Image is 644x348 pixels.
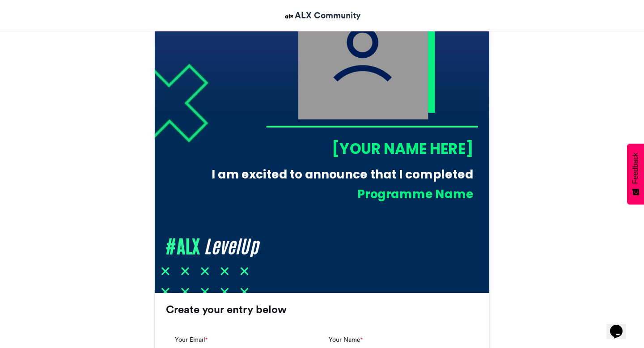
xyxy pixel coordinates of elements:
[166,304,478,315] h3: Create your entry below
[329,335,363,344] label: Your Name
[627,144,644,204] button: Feedback - Show survey
[175,335,208,344] label: Your Email
[631,153,640,184] span: Feedback
[284,9,361,22] a: ALX Community
[284,11,295,22] img: ALX Community
[606,312,635,339] iframe: chat widget
[217,186,473,202] div: Programme Name
[203,166,473,182] div: I am excited to announce that I completed
[266,138,474,159] div: [YOUR NAME HERE]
